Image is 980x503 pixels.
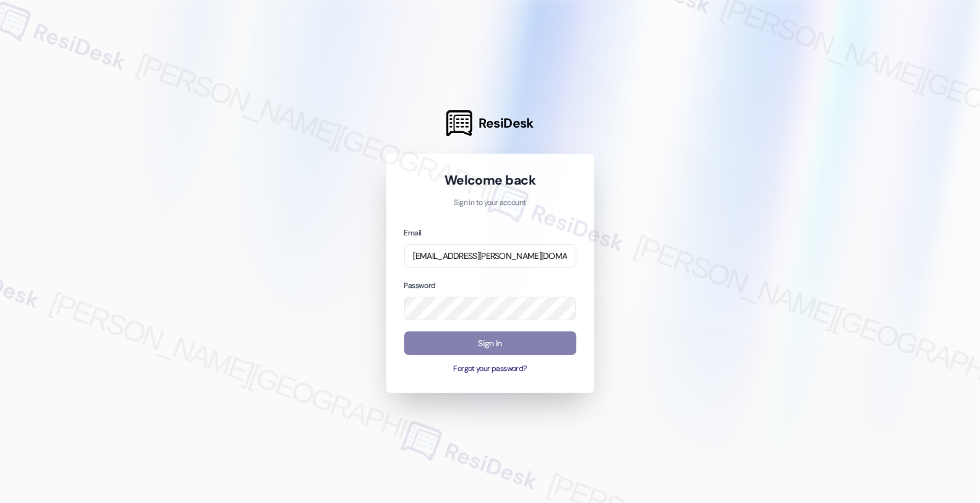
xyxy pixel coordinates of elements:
p: Sign in to your account [404,198,576,209]
button: Forgot your password? [404,364,576,375]
label: Email [404,228,422,238]
span: ResiDesk [479,115,534,132]
label: Password [404,281,436,291]
input: name@example.com [404,244,576,268]
h1: Welcome back [404,172,576,189]
img: ResiDesk Logo [446,110,472,136]
button: Sign In [404,331,576,356]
